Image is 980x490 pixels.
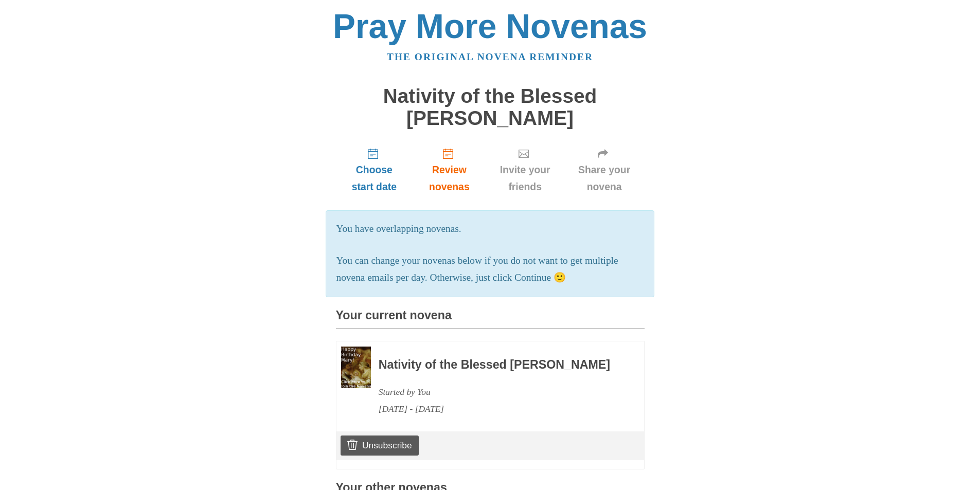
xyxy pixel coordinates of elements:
div: [DATE] - [DATE] [379,401,616,418]
h1: Nativity of the Blessed [PERSON_NAME] [336,85,645,129]
a: Share your novena [564,139,645,201]
p: You have overlapping novenas. [336,221,644,238]
h3: Nativity of the Blessed [PERSON_NAME] [379,358,616,372]
h3: Your current novena [336,309,645,329]
span: Share your novena [575,161,634,195]
span: Invite your friends [496,161,554,195]
a: Invite your friends [486,139,564,201]
a: Choose start date [336,139,413,201]
span: Review novenas [423,161,475,195]
a: Pray More Novenas [333,7,647,45]
img: Novena image [341,347,371,389]
a: Review novenas [413,139,486,201]
p: You can change your novenas below if you do not want to get multiple novena emails per day. Other... [336,252,644,286]
a: Unsubscribe [341,435,418,455]
a: The original novena reminder [387,51,593,62]
div: Started by You [379,384,616,401]
span: Choose start date [346,161,403,195]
